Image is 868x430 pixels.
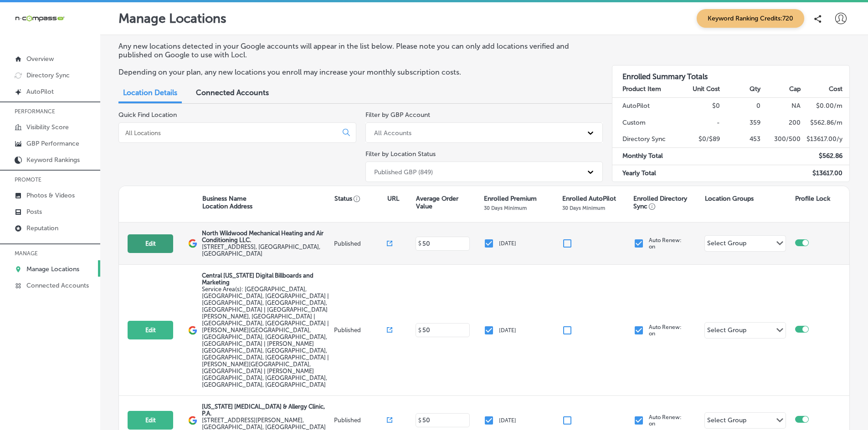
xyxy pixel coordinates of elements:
[720,98,761,115] td: 0
[499,240,516,247] p: [DATE]
[707,416,746,427] div: Select Group
[418,240,421,247] p: $
[334,195,387,202] p: Status
[761,115,801,131] td: 200
[334,240,387,247] p: Published
[680,115,720,131] td: -
[707,326,746,337] div: Select Group
[123,88,177,97] span: Location Details
[795,195,836,202] p: Profile Lock
[707,239,746,250] div: Select Group
[188,239,197,248] img: logo
[720,115,761,131] td: 359
[649,324,682,337] p: Auto Renew: on
[202,272,332,286] p: Central [US_STATE] Digital Billboards and Marketing
[484,195,537,202] p: Enrolled Premium
[499,417,516,424] p: [DATE]
[562,195,616,202] p: Enrolled AutoPilot
[128,411,173,430] button: Edit
[418,417,421,424] p: $
[202,195,252,210] p: Business Name Location Address
[374,168,433,176] div: Published GBP (849)
[622,85,661,93] strong: Product Item
[128,321,173,339] button: Edit
[680,98,720,115] td: $0
[26,123,69,131] p: Visibility Score
[26,55,54,63] p: Overview
[124,129,335,137] input: All Locations
[720,81,761,98] th: Qty
[612,115,680,131] td: Custom
[188,326,197,335] img: logo
[26,156,80,164] p: Keyword Rankings
[499,327,516,334] p: [DATE]
[801,148,849,165] td: $ 562.86
[196,88,269,97] span: Connected Accounts
[761,131,801,148] td: 300/500
[633,195,700,210] p: Enrolled Directory Sync
[334,327,387,334] p: Published
[562,205,605,211] p: 30 Days Minimum
[612,165,680,182] td: Yearly Total
[118,111,177,119] label: Quick Find Location
[118,42,594,59] p: Any new locations detected in your Google accounts will appear in the list below. Please note you...
[801,165,849,182] td: $ 13617.00
[801,131,849,148] td: $ 13617.00 /y
[118,68,594,76] p: Depending on your plan, any new locations you enroll may increase your monthly subscription costs.
[202,243,332,257] label: [STREET_ADDRESS] , [GEOGRAPHIC_DATA], [GEOGRAPHIC_DATA]
[801,81,849,98] th: Cost
[365,111,430,119] label: Filter by GBP Account
[26,265,79,273] p: Manage Locations
[484,205,527,211] p: 30 Days Minimum
[720,131,761,148] td: 453
[761,81,801,98] th: Cap
[680,131,720,148] td: $0/$89
[612,98,680,115] td: AutoPilot
[801,98,849,115] td: $ 0.00 /m
[26,224,58,232] p: Reputation
[680,81,720,98] th: Unit Cost
[761,98,801,115] td: NA
[801,115,849,131] td: $ 562.86 /m
[365,150,436,158] label: Filter by Location Status
[26,140,79,147] p: GBP Performance
[26,88,54,96] p: AutoPilot
[612,148,680,165] td: Monthly Total
[697,9,804,28] span: Keyword Ranking Credits: 720
[649,237,682,250] p: Auto Renew: on
[26,282,89,289] p: Connected Accounts
[334,417,387,424] p: Published
[202,403,332,417] p: [US_STATE] [MEDICAL_DATA] & Allergy Clinic, P.A.
[612,66,849,81] h3: Enrolled Summary Totals
[202,230,332,243] p: North Wildwood Mechanical Heating and Air Conditioning LLC.
[418,327,421,334] p: $
[705,195,754,202] p: Location Groups
[128,234,173,253] button: Edit
[15,14,65,23] img: 660ab0bf-5cc7-4cb8-ba1c-48b5ae0f18e60NCTV_CLogo_TV_Black_-500x88.png
[188,416,197,425] img: logo
[26,208,42,216] p: Posts
[26,192,75,199] p: Photos & Videos
[387,195,399,202] p: URL
[649,414,682,427] p: Auto Renew: on
[26,71,70,79] p: Directory Sync
[612,131,680,148] td: Directory Sync
[202,286,329,388] span: Orlando, FL, USA | Kissimmee, FL, USA | Meadow Woods, FL 32824, USA | Hunters Creek, FL 32837, US...
[118,11,226,26] p: Manage Locations
[374,129,411,137] div: All Accounts
[416,195,458,210] p: Average Order Value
